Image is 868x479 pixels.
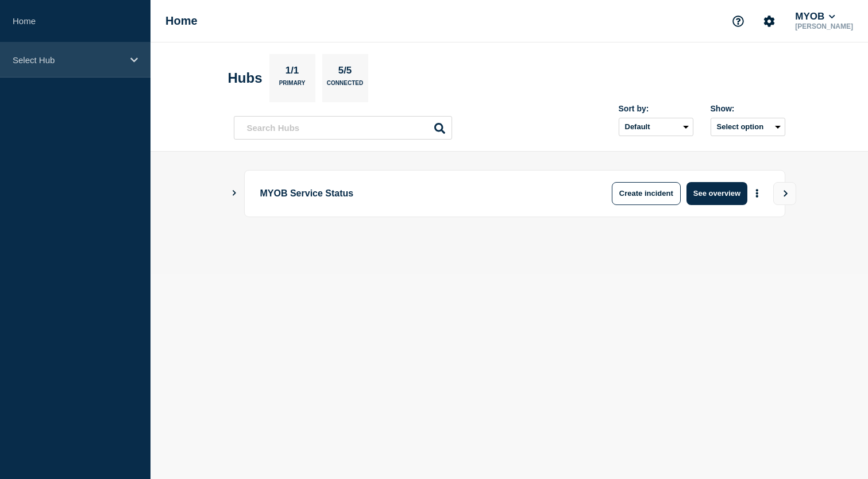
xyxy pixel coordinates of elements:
div: Show: [711,104,785,113]
button: Support [726,9,750,33]
button: More actions [750,183,765,204]
p: MYOB Service Status [260,182,578,205]
button: Select option [711,118,785,136]
h2: Hubs [228,70,263,86]
p: Primary [279,80,306,92]
button: Account settings [757,9,781,33]
p: Select Hub [13,55,123,65]
select: Sort by [619,118,693,136]
button: View [773,182,796,205]
p: [PERSON_NAME] [793,22,855,30]
button: Create incident [612,182,681,205]
p: Connected [327,80,363,92]
button: Show Connected Hubs [232,189,237,198]
p: 5/5 [334,65,356,80]
button: See overview [686,182,747,205]
h1: Home [165,14,198,28]
input: Search Hubs [234,116,452,140]
div: Sort by: [619,104,693,113]
p: 1/1 [281,65,303,80]
button: MYOB [793,11,838,22]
